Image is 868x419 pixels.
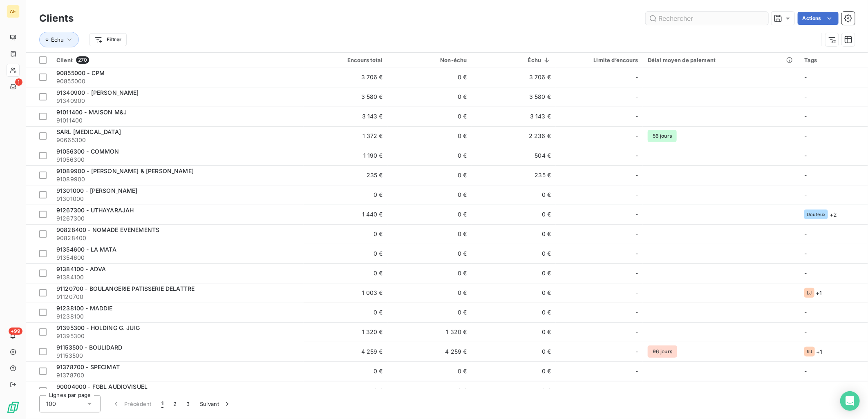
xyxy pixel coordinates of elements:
[182,395,195,412] button: 3
[472,224,556,244] td: 0 €
[304,283,388,303] td: 1 003 €
[635,112,638,120] span: -
[472,67,556,87] td: 3 706 €
[56,312,299,321] span: 91238100
[472,126,556,146] td: 2 236 €
[7,80,19,93] a: 1
[304,342,388,361] td: 4 259 €
[388,165,472,185] td: 0 €
[309,57,383,63] div: Encours total
[635,308,638,316] span: -
[388,361,472,381] td: 0 €
[195,395,236,412] button: Suivant
[157,395,168,412] button: 1
[798,12,839,25] button: Actions
[472,107,556,126] td: 3 143 €
[304,205,388,224] td: 1 440 €
[56,207,134,214] span: 91267300 - UTHAYARAJAH
[635,387,638,395] span: -
[388,263,472,283] td: 0 €
[472,87,556,107] td: 3 580 €
[804,172,807,178] span: -
[648,130,677,142] span: 56 jours
[56,305,113,312] span: 91238100 - MADDIE
[472,342,556,361] td: 0 €
[804,57,863,63] div: Tags
[388,87,472,107] td: 0 €
[804,113,807,120] span: -
[388,303,472,322] td: 0 €
[56,89,139,96] span: 91340900 - [PERSON_NAME]
[304,165,388,185] td: 235 €
[472,185,556,205] td: 0 €
[304,185,388,205] td: 0 €
[472,381,556,401] td: 0 €
[635,171,638,179] span: -
[56,128,121,135] span: SARL [MEDICAL_DATA]
[56,187,138,194] span: 91301000 - [PERSON_NAME]
[7,5,20,18] div: AE
[304,107,388,126] td: 3 143 €
[472,303,556,322] td: 0 €
[304,126,388,146] td: 1 372 €
[56,156,299,164] span: 91056300
[635,250,638,258] span: -
[168,395,181,412] button: 2
[388,244,472,263] td: 0 €
[635,93,638,101] span: -
[472,322,556,342] td: 0 €
[304,67,388,87] td: 3 706 €
[635,132,638,140] span: -
[56,254,299,262] span: 91354600
[472,283,556,303] td: 0 €
[15,78,22,86] span: 1
[635,191,638,199] span: -
[472,205,556,224] td: 0 €
[9,328,22,335] span: +99
[56,109,127,116] span: 91011400 - MAISON M&J
[39,32,79,47] button: Échu
[804,270,807,276] span: -
[304,224,388,244] td: 0 €
[635,230,638,238] span: -
[56,324,140,331] span: 91395300 - HOLDING G. JUIG
[804,309,807,316] span: -
[388,381,472,401] td: 0 €
[56,344,122,351] span: 91153500 - BOULIDARD
[816,289,822,297] span: + 1
[56,69,105,76] span: 90855000 - CPM
[635,328,638,336] span: -
[804,132,807,139] span: -
[7,401,20,414] img: Logo LeanPay
[56,226,159,233] span: 90828400 - NOMADE EVENEMENTS
[304,303,388,322] td: 0 €
[51,36,64,43] span: Échu
[56,352,299,360] span: 91153500
[472,165,556,185] td: 235 €
[56,265,106,272] span: 91384100 - ADVA
[472,146,556,165] td: 504 €
[56,293,299,301] span: 91120700
[807,212,825,217] span: Douteux
[388,224,472,244] td: 0 €
[804,230,807,237] span: -
[388,185,472,205] td: 0 €
[388,67,472,87] td: 0 €
[56,195,299,203] span: 91301000
[635,152,638,160] span: -
[635,289,638,297] span: -
[56,167,194,174] span: 91089900 - [PERSON_NAME] & [PERSON_NAME]
[304,87,388,107] td: 3 580 €
[830,210,837,219] span: + 2
[56,77,299,85] span: 90855000
[804,152,807,159] span: -
[635,269,638,277] span: -
[635,210,638,218] span: -
[56,116,299,125] span: 91011400
[817,348,823,356] span: + 1
[388,283,472,303] td: 0 €
[840,391,860,411] div: Open Intercom Messenger
[56,363,120,370] span: 91378700 - SPECIMAT
[89,33,127,46] button: Filtrer
[648,57,794,63] div: Délai moyen de paiement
